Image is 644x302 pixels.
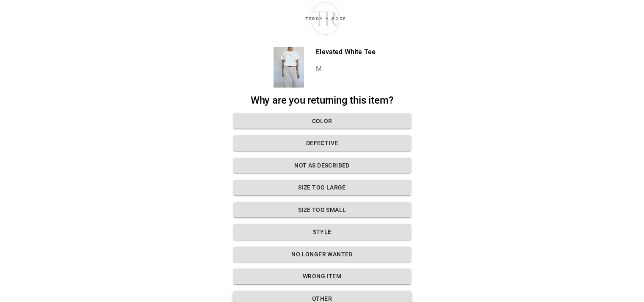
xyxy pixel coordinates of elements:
p: Elevated White Tee [316,47,376,57]
h2: Why are you returning this item? [233,94,411,107]
button: Defective [233,135,411,151]
button: Color [233,113,411,129]
button: Not as described [233,158,411,173]
button: Size too small [233,202,411,218]
button: Style [233,224,411,240]
p: M [316,64,376,74]
button: Wrong Item [233,269,411,284]
button: Size too large [233,180,411,195]
button: No longer wanted [233,247,411,262]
